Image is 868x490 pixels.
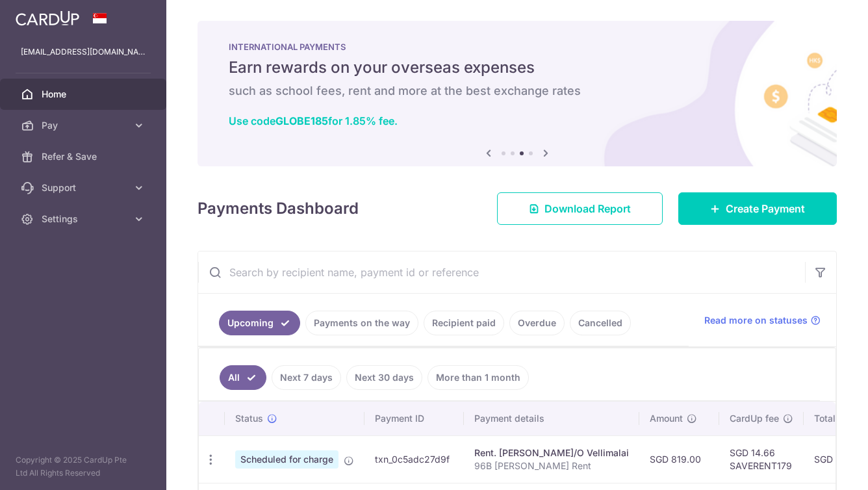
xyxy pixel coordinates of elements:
h5: Earn rewards on your overseas expenses [229,57,806,78]
th: Payment ID [364,402,464,435]
span: Download Report [544,201,631,216]
img: International Payment Banner [198,21,837,166]
span: Settings [42,213,127,226]
span: Support [42,181,127,194]
div: Rent. [PERSON_NAME]/O Vellimalai [474,446,629,459]
span: Pay [42,119,127,132]
span: Create Payment [726,201,805,216]
a: Use codeGLOBE185for 1.85% fee. [229,114,398,127]
a: Next 7 days [272,365,341,390]
span: Amount [650,412,683,425]
a: Overdue [509,311,565,335]
b: GLOBE185 [275,114,328,127]
a: Recipient paid [424,311,504,335]
span: CardUp fee [730,412,779,425]
th: Payment details [464,402,639,435]
td: SGD 14.66 SAVERENT179 [719,435,804,483]
p: 96B [PERSON_NAME] Rent [474,459,629,472]
span: Home [42,88,127,101]
span: Refer & Save [42,150,127,163]
td: SGD 819.00 [639,435,719,483]
span: Scheduled for charge [235,450,338,469]
p: [EMAIL_ADDRESS][DOMAIN_NAME] [21,45,146,58]
input: Search by recipient name, payment id or reference [198,251,805,293]
a: Read more on statuses [704,314,821,327]
a: Download Report [497,192,663,225]
a: Payments on the way [305,311,418,335]
span: Status [235,412,263,425]
a: Next 30 days [346,365,422,390]
a: Create Payment [678,192,837,225]
a: Cancelled [570,311,631,335]
a: All [220,365,266,390]
span: Total amt. [814,412,857,425]
iframe: Opens a widget where you can find more information [784,451,855,484]
img: CardUp [16,10,79,26]
h6: such as school fees, rent and more at the best exchange rates [229,83,806,99]
a: Upcoming [219,311,300,335]
p: INTERNATIONAL PAYMENTS [229,42,806,52]
a: More than 1 month [428,365,529,390]
h4: Payments Dashboard [198,197,359,220]
span: Read more on statuses [704,314,808,327]
td: txn_0c5adc27d9f [364,435,464,483]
